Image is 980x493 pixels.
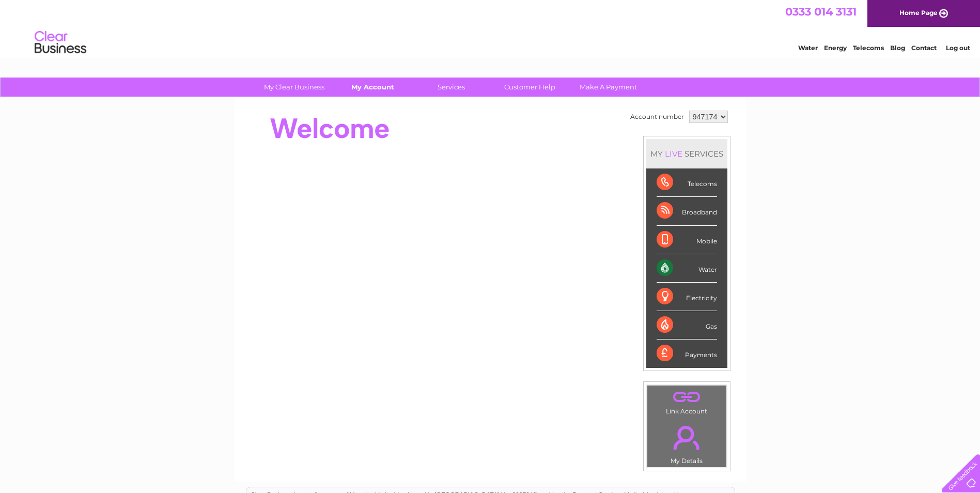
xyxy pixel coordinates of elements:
div: Clear Business is a trading name of Verastar Limited (registered in [GEOGRAPHIC_DATA] No. 3667643... [246,6,735,50]
a: Log out [946,44,970,52]
img: logo.png [34,27,87,58]
div: Mobile [657,226,717,254]
a: Make A Payment [566,78,651,97]
a: . [650,388,724,406]
td: Account number [628,108,687,126]
a: Energy [824,44,847,52]
td: Link Account [647,385,727,418]
a: Blog [890,44,905,52]
a: 0333 014 3131 [785,5,857,18]
div: Payments [657,340,717,367]
div: Electricity [657,283,717,311]
div: Water [657,254,717,283]
div: Gas [657,311,717,340]
a: Customer Help [487,78,572,97]
a: My Clear Business [252,78,337,97]
a: . [650,420,724,456]
a: Services [409,78,494,97]
div: MY SERVICES [646,139,727,168]
a: Water [798,44,818,52]
div: Broadband [657,197,717,225]
div: Telecoms [657,168,717,197]
div: LIVE [663,149,685,159]
a: Contact [911,44,937,52]
a: Telecoms [853,44,884,52]
a: My Account [330,78,415,97]
td: My Details [647,417,727,468]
